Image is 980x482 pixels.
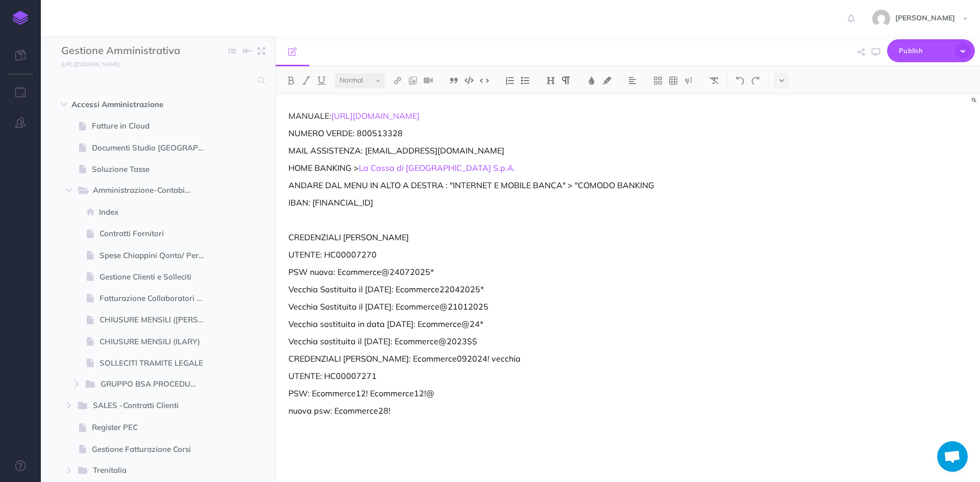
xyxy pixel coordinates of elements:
span: Gestione Fatturazione Corsi [92,443,214,455]
img: Clear styles button [709,77,719,85]
img: Ordered list button [505,77,514,85]
span: Contratti Fornitori [100,227,214,240]
span: Documenti Studio [GEOGRAPHIC_DATA] [92,142,214,154]
span: Amministrazione-Contabilità [93,184,200,197]
a: La Cassa di [359,163,404,173]
p: ANDARE DAL MENU IN ALTO A DESTRA : "INTERNET E MOBILE BANCA" > "COMODO BANKING [288,179,756,191]
span: Trenitalia [93,464,199,477]
p: UTENTE: HC00007271 [288,370,756,382]
img: Unordered list button [521,77,530,85]
p: NUMERO VERDE: 800513328 [288,127,756,139]
img: Redo [751,77,760,85]
span: [PERSON_NAME] [890,13,960,22]
p: MANUALE: [288,110,756,122]
img: Code block button [464,77,474,84]
span: GRUPPO BSA PROCEDURA [101,378,205,391]
img: Create table button [669,77,678,85]
span: Accessi Amministrazione [71,98,201,111]
span: Register PEC [92,421,214,434]
img: logo-mark.svg [13,11,28,25]
p: Vecchia sostituita in data [DATE]: Ecommerce@24* [288,318,756,330]
img: Headings dropdown button [546,77,555,85]
p: MAIL ASSISTENZA: [EMAIL_ADDRESS][DOMAIN_NAME] [288,144,756,157]
img: Underline button [317,77,326,85]
small: [URL][DOMAIN_NAME] [61,61,119,68]
span: Spese Chiappini Qonto/ Personali [100,249,214,262]
span: Gestione Clienti e Solleciti [100,271,214,283]
p: HOME BANKING > [288,162,756,174]
img: Alignment dropdown menu button [628,77,637,85]
img: Italic button [302,77,311,85]
img: Link button [393,77,402,85]
p: Vecchia sostituita il [DATE]: Ecommerce@2023$$ [288,335,756,347]
a: S.p.A. [493,163,516,173]
p: PSW: Ecommerce12! Ecommerce12!@ [288,387,756,399]
a: [URL][DOMAIN_NAME] [41,59,130,69]
p: Vecchia Sostituita il [DATE]: Ecommerce@21012025 [288,300,756,313]
a: [GEOGRAPHIC_DATA] [406,163,491,173]
span: Index [99,206,214,218]
span: Fatturazione Collaboratori ECS [100,292,214,305]
img: Blockquote button [449,77,458,85]
span: SOLLECITI TRAMITE LEGALE [100,357,214,369]
p: Vecchia Sostituita il [DATE]: Ecommerce22042025* [288,283,756,295]
a: [URL][DOMAIN_NAME] [331,111,420,121]
img: Add video button [424,77,433,85]
span: Publish [899,43,950,59]
p: PSW nuova: Ecommerce@24072025* [288,266,756,278]
span: Fatture in Cloud [92,120,214,132]
p: IBAN: [FINANCIAL_ID] [288,196,756,209]
img: 773ddf364f97774a49de44848d81cdba.jpg [872,10,890,28]
p: UTENTE: HC00007270 [288,248,756,261]
span: CHIUSURE MENSILI ([PERSON_NAME]) [100,314,214,326]
p: CREDENZIALI [PERSON_NAME] [288,231,756,243]
img: Inline code button [480,77,489,84]
img: Undo [736,77,745,85]
img: Add image button [408,77,418,85]
input: Search [61,71,252,90]
img: Text background color button [602,77,611,85]
img: Callout dropdown menu button [684,77,693,85]
span: Soluzione Tasse [92,163,214,175]
p: CREDENZIALI [PERSON_NAME]: Ecommerce092024! vecchia [288,352,756,365]
img: Paragraph button [561,77,571,85]
button: Publish [887,39,975,62]
img: Text color button [587,77,596,85]
span: CHIUSURE MENSILI (ILARY) [100,336,214,348]
a: Aprire la chat [937,441,968,472]
img: Bold button [286,77,296,85]
span: SALES -Contratti Clienti [93,399,199,413]
p: nuova psw: Ecommerce28! [288,404,756,417]
input: Documentation Name [61,43,181,59]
